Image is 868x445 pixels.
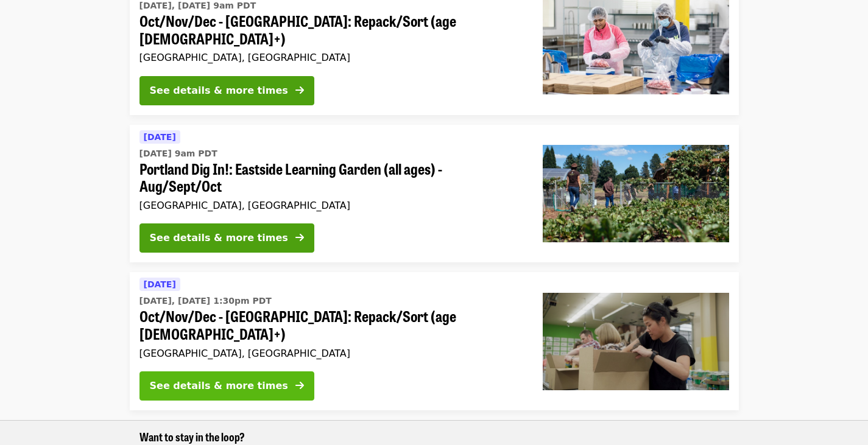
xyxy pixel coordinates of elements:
[139,371,314,401] button: See details & more times
[150,83,288,98] div: See details & more times
[295,232,304,244] i: arrow-right icon
[130,125,739,263] a: See details for "Portland Dig In!: Eastside Learning Garden (all ages) - Aug/Sept/Oct"
[139,348,523,359] div: [GEOGRAPHIC_DATA], [GEOGRAPHIC_DATA]
[139,200,523,211] div: [GEOGRAPHIC_DATA], [GEOGRAPHIC_DATA]
[295,85,304,96] i: arrow-right icon
[139,295,272,307] time: [DATE], [DATE] 1:30pm PDT
[139,76,314,105] button: See details & more times
[139,307,523,343] span: Oct/Nov/Dec - [GEOGRAPHIC_DATA]: Repack/Sort (age [DEMOGRAPHIC_DATA]+)
[543,293,729,390] img: Oct/Nov/Dec - Portland: Repack/Sort (age 8+) organized by Oregon Food Bank
[150,231,288,245] div: See details & more times
[139,160,523,195] span: Portland Dig In!: Eastside Learning Garden (all ages) - Aug/Sept/Oct
[144,279,176,289] span: [DATE]
[144,132,176,142] span: [DATE]
[139,147,217,160] time: [DATE] 9am PDT
[295,380,304,391] i: arrow-right icon
[139,52,523,63] div: [GEOGRAPHIC_DATA], [GEOGRAPHIC_DATA]
[139,223,314,253] button: See details & more times
[139,429,245,444] span: Want to stay in the loop?
[543,145,729,242] img: Portland Dig In!: Eastside Learning Garden (all ages) - Aug/Sept/Oct organized by Oregon Food Bank
[139,12,523,47] span: Oct/Nov/Dec - [GEOGRAPHIC_DATA]: Repack/Sort (age [DEMOGRAPHIC_DATA]+)
[130,272,739,410] a: See details for "Oct/Nov/Dec - Portland: Repack/Sort (age 8+)"
[150,379,288,393] div: See details & more times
